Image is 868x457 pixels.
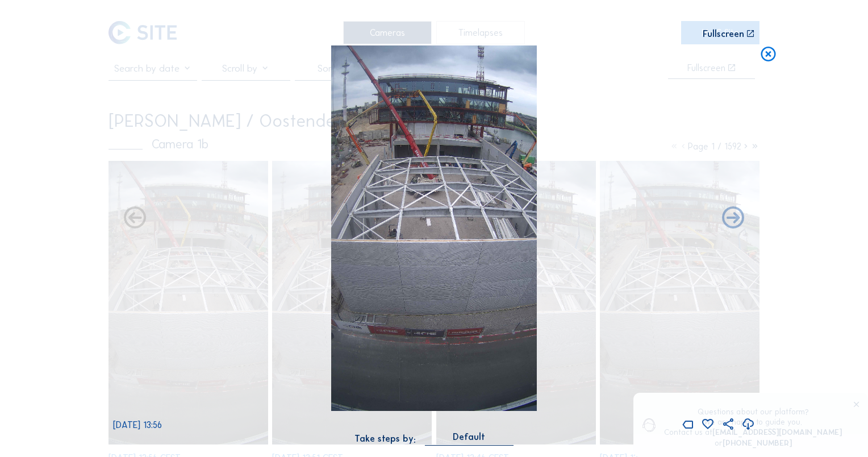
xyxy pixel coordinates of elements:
[703,30,744,39] div: Fullscreen
[354,434,416,443] div: Take steps by:
[331,45,537,411] img: Image
[453,432,485,442] div: Default
[113,419,162,430] span: [DATE] 13:56
[425,432,514,445] div: Default
[720,205,746,232] i: Back
[122,205,148,232] i: Forward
